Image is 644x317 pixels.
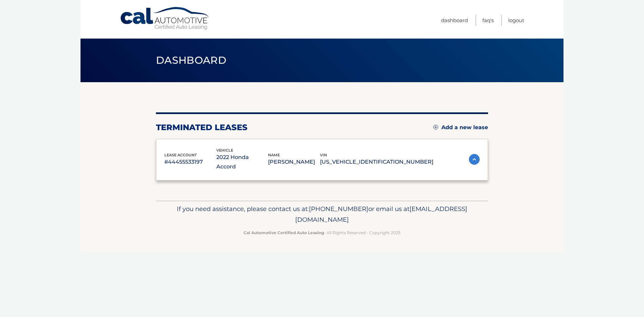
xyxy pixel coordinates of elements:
[268,153,280,157] span: name
[469,154,480,165] img: accordion-active.svg
[441,15,468,26] a: Dashboard
[244,230,324,235] strong: Cal Automotive Certified Auto Leasing
[160,229,484,236] p: - All Rights Reserved - Copyright 2025
[216,153,268,171] p: 2022 Honda Accord
[433,124,488,131] a: Add a new lease
[164,157,216,167] p: #44455533197
[320,153,327,157] span: vin
[120,7,210,31] a: Cal Automotive
[482,15,494,26] a: FAQ's
[156,54,226,66] span: Dashboard
[164,153,197,157] span: lease account
[295,205,467,223] span: [EMAIL_ADDRESS][DOMAIN_NAME]
[160,204,484,225] p: If you need assistance, please contact us at: or email us at
[309,205,368,213] span: [PHONE_NUMBER]
[320,157,433,167] p: [US_VEHICLE_IDENTIFICATION_NUMBER]
[156,122,248,133] h2: terminated leases
[433,125,438,129] img: add.svg
[268,157,320,167] p: [PERSON_NAME]
[216,148,233,153] span: vehicle
[508,15,524,26] a: Logout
